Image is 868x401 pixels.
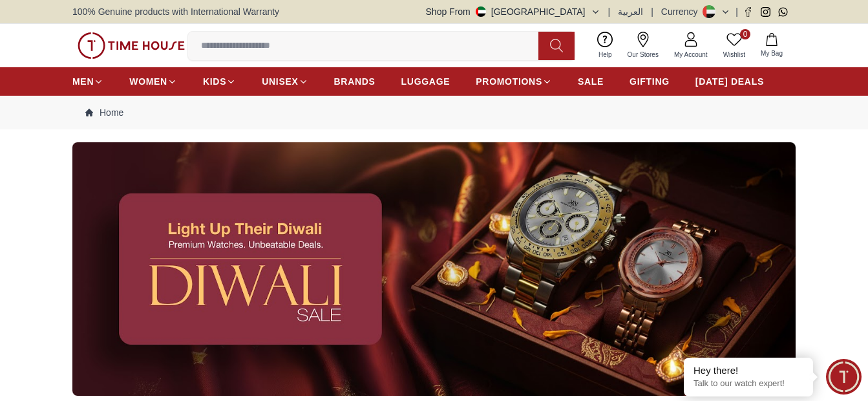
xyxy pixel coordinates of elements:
img: United Arab Emirates [476,6,486,17]
img: ... [72,142,796,396]
span: | [608,5,611,18]
span: SALE [578,75,604,88]
nav: Breadcrumb [72,96,796,129]
a: Facebook [743,7,753,17]
a: Home [85,106,123,119]
p: Talk to our watch expert! [693,378,803,389]
span: Wishlist [718,50,750,60]
div: Chat Widget [826,359,862,395]
a: Our Stores [620,29,666,62]
span: WOMEN [129,75,167,88]
a: 0Wishlist [715,29,753,62]
a: Help [591,29,620,62]
span: [DATE] DEALS [695,75,764,88]
a: PROMOTIONS [476,70,552,93]
button: My Bag [753,30,790,61]
a: LUGGAGE [401,70,450,93]
span: Our Stores [622,50,664,60]
span: | [736,5,738,18]
div: Hey there! [693,364,803,377]
a: WOMEN [129,70,177,93]
span: LUGGAGE [401,75,450,88]
button: Shop From[GEOGRAPHIC_DATA] [426,5,600,18]
span: My Bag [756,49,788,58]
a: Whatsapp [778,7,788,17]
a: SALE [578,70,604,93]
span: KIDS [203,75,226,88]
span: UNISEX [262,75,298,88]
span: Help [593,50,617,60]
span: GIFTING [630,75,670,88]
span: PROMOTIONS [476,75,542,88]
span: My Account [669,50,713,60]
a: [DATE] DEALS [695,70,764,93]
a: MEN [72,70,103,93]
div: Currency [661,5,703,18]
a: KIDS [203,70,236,93]
a: BRANDS [334,70,376,93]
span: 0 [740,29,750,39]
span: MEN [72,75,94,88]
a: UNISEX [262,70,308,93]
span: | [651,5,653,18]
a: GIFTING [630,70,670,93]
a: Instagram [761,7,770,17]
img: ... [78,32,185,60]
span: 100% Genuine products with International Warranty [72,5,279,18]
button: العربية [618,5,643,18]
span: BRANDS [334,75,376,88]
